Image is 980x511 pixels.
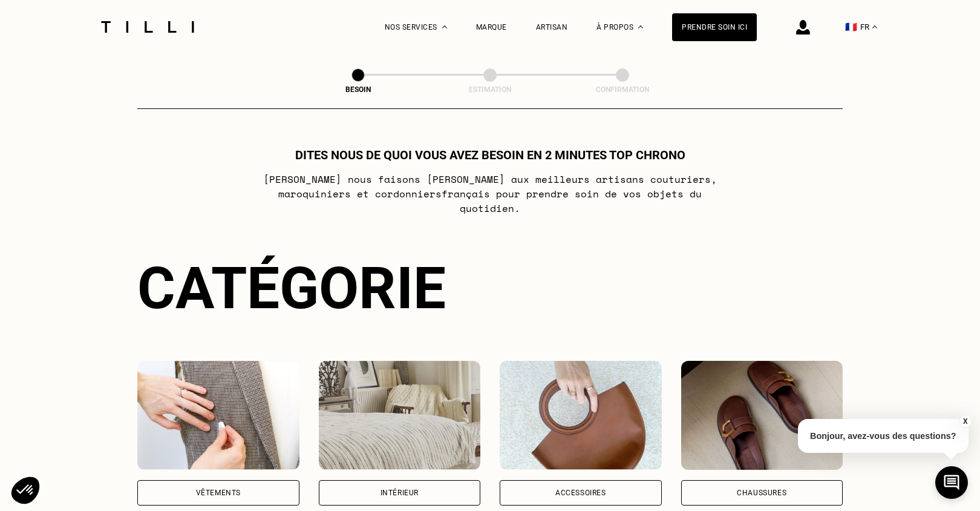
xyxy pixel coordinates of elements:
img: Menu déroulant à propos [638,25,643,28]
a: Marque [476,23,507,31]
div: Catégorie [137,254,843,322]
button: X [959,415,971,428]
img: Menu déroulant [442,25,447,28]
div: Besoin [298,85,419,94]
img: menu déroulant [872,25,877,28]
img: Chaussures [681,361,843,470]
p: [PERSON_NAME] nous faisons [PERSON_NAME] aux meilleurs artisans couturiers , maroquiniers et cord... [250,172,730,216]
div: Accessoires [555,489,606,496]
div: Estimation [430,85,550,94]
div: Chaussures [737,489,786,496]
img: Vêtements [137,361,299,470]
p: Bonjour, avez-vous des questions? [798,419,969,453]
img: Intérieur [319,361,481,470]
div: Confirmation [562,85,683,94]
div: Vêtements [196,489,241,496]
a: Artisan [536,23,568,31]
img: Accessoires [500,361,662,470]
h1: Dites nous de quoi vous avez besoin en 2 minutes top chrono [295,148,685,162]
span: 🇫🇷 [845,21,857,33]
img: Logo du service de couturière Tilli [97,21,198,33]
img: icône connexion [796,20,810,35]
div: Intérieur [381,489,419,496]
a: Prendre soin ici [672,13,757,41]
